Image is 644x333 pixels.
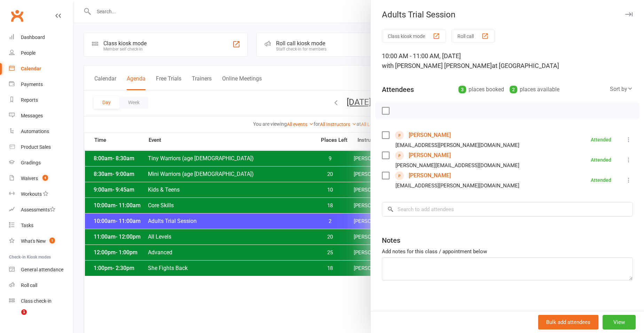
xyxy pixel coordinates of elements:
[42,175,48,181] span: 4
[9,92,73,108] a: Reports
[371,10,644,20] div: Adults Trial Session
[538,315,598,330] button: Bulk add attendees
[510,86,517,93] div: 2
[395,141,519,150] div: [EMAIL_ADDRESS][PERSON_NAME][DOMAIN_NAME]
[21,34,45,40] div: Dashboard
[21,66,41,71] div: Calendar
[591,178,611,183] div: Attended
[9,186,73,202] a: Workouts
[21,160,41,165] div: Gradings
[9,233,73,249] a: What's New1
[9,262,73,278] a: General attendance kiosk mode
[382,235,400,245] div: Notes
[9,77,73,92] a: Payments
[382,85,414,94] div: Attendees
[492,62,559,69] span: at [GEOGRAPHIC_DATA]
[9,124,73,139] a: Automations
[591,137,611,142] div: Attended
[21,50,36,56] div: People
[9,61,73,77] a: Calendar
[9,171,73,186] a: Waivers 4
[21,191,42,197] div: Workouts
[21,223,33,228] div: Tasks
[9,108,73,124] a: Messages
[9,30,73,45] a: Dashboard
[9,278,73,293] a: Roll call
[409,170,451,181] a: [PERSON_NAME]
[21,309,27,315] span: 1
[7,309,24,326] iframe: Intercom live chat
[21,97,38,103] div: Reports
[382,247,633,256] div: Add notes for this class / appointment below
[9,139,73,155] a: Product Sales
[382,202,633,217] input: Search to add attendees
[610,85,633,94] div: Sort by
[382,62,492,69] span: with [PERSON_NAME] [PERSON_NAME]
[451,30,495,42] button: Roll call
[49,238,55,243] span: 1
[21,282,37,288] div: Roll call
[409,150,451,161] a: [PERSON_NAME]
[9,202,73,218] a: Assessments
[9,293,73,309] a: Class kiosk mode
[8,7,26,24] a: Clubworx
[9,218,73,233] a: Tasks
[9,45,73,61] a: People
[21,207,55,212] div: Assessments
[21,129,49,134] div: Automations
[21,144,51,150] div: Product Sales
[382,51,633,71] div: 10:00 AM - 11:00 AM, [DATE]
[510,85,559,94] div: places available
[21,176,38,181] div: Waivers
[395,181,519,190] div: [EMAIL_ADDRESS][PERSON_NAME][DOMAIN_NAME]
[591,157,611,162] div: Attended
[382,30,446,42] button: Class kiosk mode
[21,298,52,304] div: Class check-in
[409,130,451,141] a: [PERSON_NAME]
[21,267,63,272] div: General attendance
[21,82,43,87] div: Payments
[458,86,466,93] div: 3
[21,238,46,244] div: What's New
[395,161,519,170] div: [PERSON_NAME][EMAIL_ADDRESS][DOMAIN_NAME]
[603,315,636,330] button: View
[458,85,504,94] div: places booked
[21,113,43,118] div: Messages
[9,155,73,171] a: Gradings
